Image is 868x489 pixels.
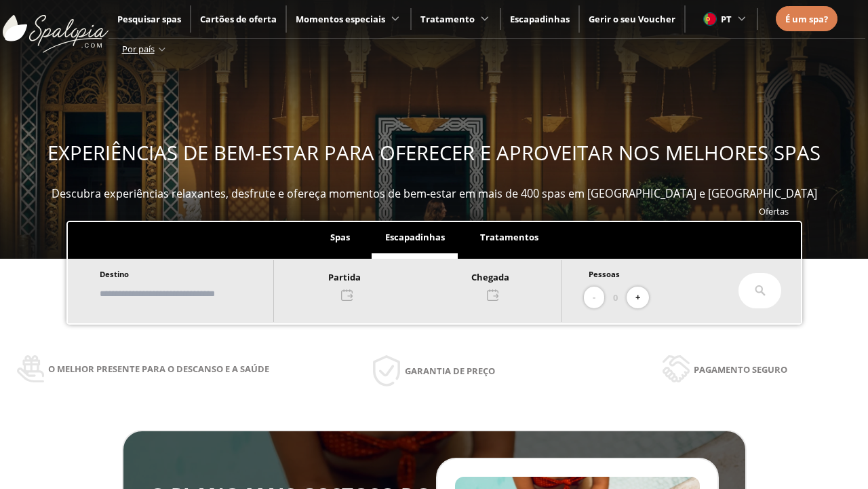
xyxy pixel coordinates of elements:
[117,13,181,25] a: Pesquisar spas
[627,287,649,309] button: +
[47,139,821,166] span: EXPERIÊNCIAS DE BEM-ESTAR PARA OFERECER E APROVEITAR NOS MELHORES SPAS
[785,13,828,25] span: É um spa?
[52,186,817,201] span: Descubra experiências relaxantes, desfrute e ofereça momentos de bem-estar em mais de 400 spas em...
[330,231,350,243] span: Spas
[694,362,787,377] span: Pagamento seguro
[510,13,570,25] a: Escapadinhas
[759,205,789,217] a: Ofertas
[589,269,620,279] span: Pessoas
[200,13,277,25] a: Cartões de oferta
[122,43,155,55] span: Por país
[613,290,618,305] span: 0
[785,12,828,26] a: É um spa?
[385,231,445,243] span: Escapadinhas
[589,13,675,25] a: Gerir o seu Voucher
[584,287,604,309] button: -
[48,361,269,376] span: O melhor presente para o descanso e a saúde
[3,1,108,53] img: ImgLogoSpalopia.BvClDcEz.svg
[480,231,538,243] span: Tratamentos
[405,363,495,378] span: Garantia de preço
[100,269,129,279] span: Destino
